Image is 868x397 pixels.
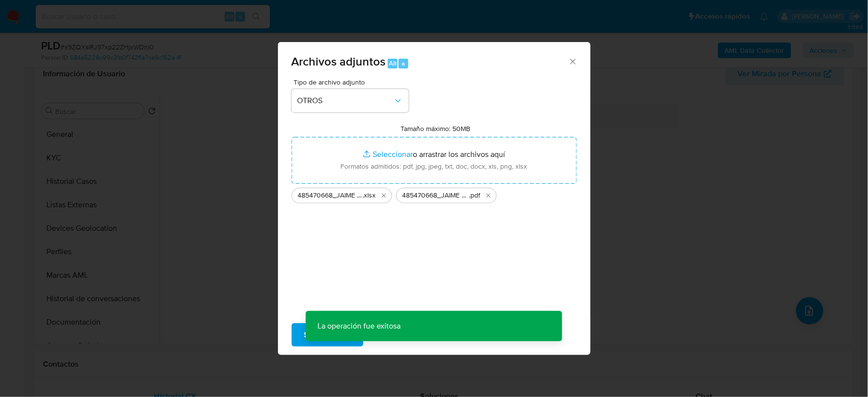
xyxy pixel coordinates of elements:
span: .pdf [469,191,481,200]
span: 485470668_JAIME VILLARREAL_AGO2025 [402,191,469,200]
span: Alt [389,59,397,68]
span: .xlsx [363,191,376,200]
button: Subir archivo [292,323,363,347]
span: 485470668_JAIME VILLARREAL_AGO2025 [298,191,363,200]
p: La operación fue exitosa [306,311,412,341]
button: Cerrar [568,57,577,66]
span: Archivos adjuntos [292,53,386,70]
label: Tamaño máximo: 50MB [401,124,470,133]
button: Eliminar 485470668_JAIME VILLARREAL_AGO2025.pdf [483,190,494,201]
span: Cancelar [380,324,412,346]
button: Eliminar 485470668_JAIME VILLARREAL_AGO2025.xlsx [378,190,390,201]
ul: Archivos seleccionados [292,184,577,203]
button: OTROS [292,89,409,112]
span: Subir archivo [304,324,351,346]
span: OTROS [297,96,393,106]
span: Tipo de archivo adjunto [294,79,411,86]
span: a [402,59,405,68]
